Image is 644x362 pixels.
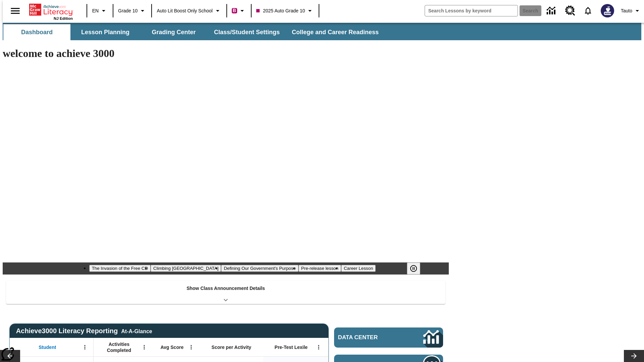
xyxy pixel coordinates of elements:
[314,342,324,352] button: Open Menu
[229,5,249,17] button: Boost Class color is violet red. Change class color
[543,2,561,20] a: Data Center
[157,7,213,14] span: Auto Lit Boost only School
[338,334,401,341] span: Data Center
[97,341,141,353] span: Activities Completed
[154,5,224,17] button: School: Auto Lit Boost only School, Select your school
[115,5,149,17] button: Grade: Grade 10, Select a grade
[80,342,90,352] button: Open Menu
[299,265,341,272] button: Slide 4 Pre-release lesson
[254,5,317,17] button: Class: 2025 Auto Grade 10, Select your class
[3,24,385,40] div: SubNavbar
[618,5,644,17] button: Profile/Settings
[92,7,99,14] span: EN
[186,342,196,352] button: Open Menu
[561,2,579,20] a: Resource Center, Will open in new tab
[3,47,449,60] h1: welcome to achieve 3000
[6,281,445,304] div: Show Class Announcement Details
[3,24,70,40] button: Dashboard
[139,342,149,352] button: Open Menu
[341,265,376,272] button: Slide 5 Career Lesson
[186,285,265,292] p: Show Class Announcement Details
[256,7,305,14] span: 2025 Auto Grade 10
[151,265,221,272] button: Slide 2 Climbing Mount Tai
[121,327,152,335] div: At-A-Glance
[160,344,183,350] span: Avg Score
[212,344,252,350] span: Score per Activity
[425,5,518,16] input: search field
[39,344,56,350] span: Student
[221,265,298,272] button: Slide 3 Defining Our Government's Purpose
[286,24,384,40] button: College and Career Readiness
[597,2,618,19] button: Select a new avatar
[118,7,138,14] span: Grade 10
[89,5,111,17] button: Language: EN, Select a language
[621,7,632,14] span: Tauto
[140,24,207,40] button: Grading Center
[3,23,641,40] div: SubNavbar
[209,24,285,40] button: Class/Student Settings
[29,3,73,16] a: Home
[624,350,644,362] button: Lesson carousel, Next
[16,327,152,335] span: Achieve3000 Literacy Reporting
[29,2,73,20] div: Home
[601,4,614,17] img: Avatar
[5,1,25,21] button: Open side menu
[407,262,420,275] button: Pause
[407,262,427,275] div: Pause
[334,327,443,348] a: Data Center
[72,24,139,40] button: Lesson Planning
[275,344,308,350] span: Pre-Test Lexile
[233,6,236,15] span: B
[54,16,73,20] span: NJ Edition
[89,265,151,272] button: Slide 1 The Invasion of the Free CD
[579,2,597,19] a: Notifications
